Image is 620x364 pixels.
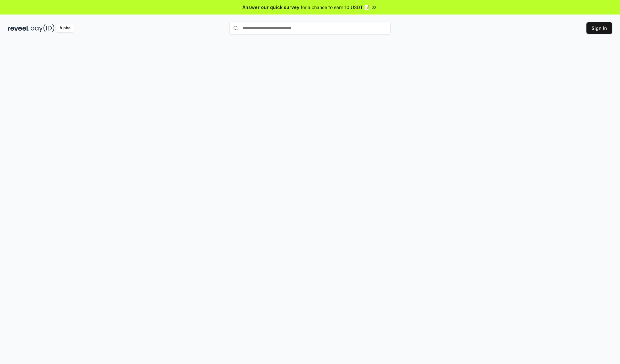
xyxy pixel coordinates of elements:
img: reveel_dark [8,24,29,32]
div: Alpha [56,24,74,32]
button: Sign In [586,22,612,34]
span: for a chance to earn 10 USDT 📝 [301,4,370,11]
span: Answer our quick survey [243,4,299,11]
img: pay_id [31,24,55,32]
